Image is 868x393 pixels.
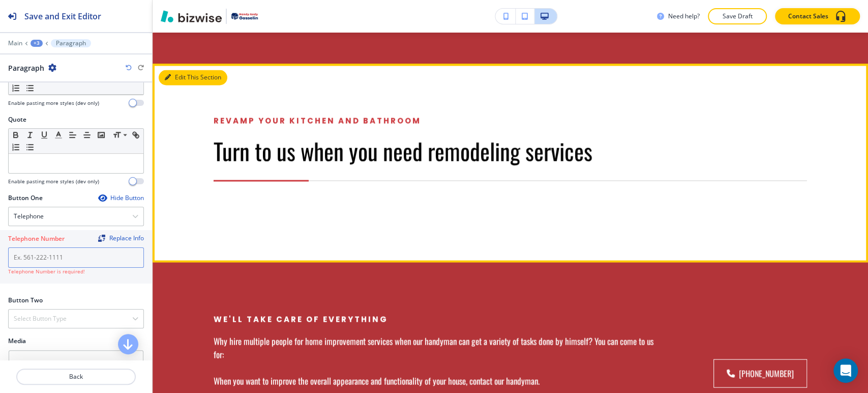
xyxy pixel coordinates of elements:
span: Find and replace this information across Bizwise [98,235,144,243]
p: Back [17,372,135,381]
h2: Save and Exit Editor [24,10,101,22]
button: Back [16,369,136,385]
h4: Enable pasting more styles (dev only) [8,99,99,107]
button: ReplaceReplace Info [98,235,144,242]
h2: Media [8,336,144,346]
a: [PHONE_NUMBER] [713,359,807,387]
button: +3 [31,40,43,47]
input: Ex. 561-222-1111 [8,247,144,268]
p: Paragraph [56,40,86,47]
img: Bizwise Logo [161,10,222,22]
button: Main [8,40,22,47]
p: Save Draft [721,12,754,21]
h2: Button One [8,193,43,203]
div: Replace Info [98,235,144,242]
p: Contact Sales [788,12,828,21]
h3: Turn to us when you need remodeling services [214,137,807,164]
button: Paragraph [51,39,91,47]
button: Save Draft [708,8,767,24]
div: Open Intercom Messenger [833,358,858,383]
h2: Quote [8,115,26,124]
h4: Select Button Type [14,314,67,323]
h2: Paragraph [8,63,44,73]
img: Your Logo [231,13,258,20]
button: Edit This Section [159,70,227,85]
h4: Enable pasting more styles (dev only) [8,178,99,185]
p: WE'LL TAKE CARE OF EVERYTHING [214,313,659,325]
h2: Telephone Number [8,234,65,243]
span: [PHONE_NUMBER] [739,367,794,379]
h4: Telephone [14,212,44,221]
h3: Need help? [668,12,700,21]
img: Replace [98,235,105,242]
button: Contact Sales [775,8,860,24]
h6: Why hire multiple people for home improvement services when our handyman can get a variety of tas... [214,334,659,387]
h2: Button Two [8,296,43,305]
button: Hide Button [98,194,144,202]
h4: Telephone Number is required! [8,268,144,275]
p: Revamp Your Kitchen and Bathroom [214,115,807,127]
